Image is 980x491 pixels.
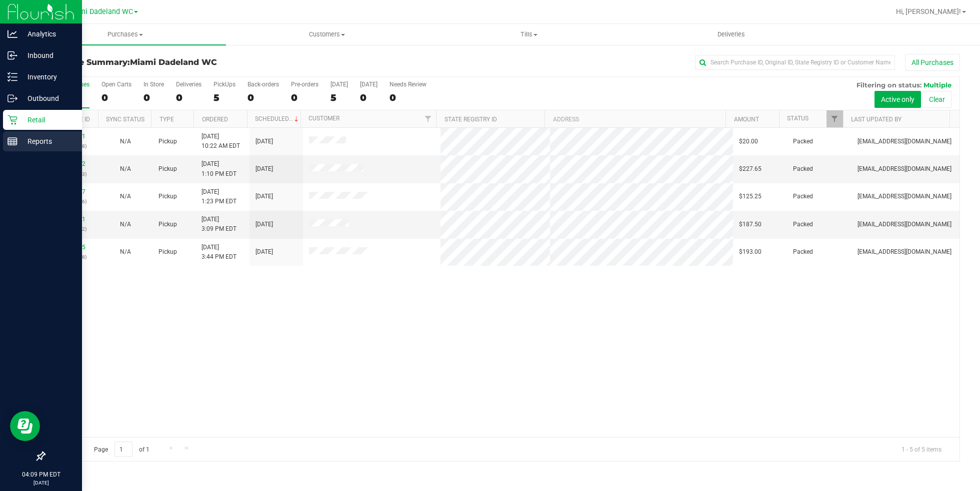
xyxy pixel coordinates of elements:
[114,442,132,457] input: 1
[120,138,131,145] span: Not Applicable
[120,248,131,255] span: Not Applicable
[255,247,273,257] span: [DATE]
[120,192,131,201] button: N/A
[24,24,226,45] a: Purchases
[255,115,300,122] a: Scheduled
[308,115,339,122] a: Customer
[734,116,759,123] a: Amount
[226,24,428,45] a: Customers
[143,92,164,103] div: 0
[389,92,426,103] div: 0
[17,49,77,61] p: Inbound
[120,220,131,229] button: N/A
[176,81,201,88] div: Deliveries
[428,24,630,45] a: Tills
[255,164,273,174] span: [DATE]
[428,30,629,39] span: Tills
[201,159,236,178] span: [DATE] 1:10 PM EDT
[101,81,131,88] div: Open Carts
[793,192,813,201] span: Packed
[739,192,761,201] span: $125.25
[247,81,279,88] div: Back-orders
[851,116,901,123] a: Last Updated By
[739,164,761,174] span: $227.65
[24,30,226,39] span: Purchases
[158,164,177,174] span: Pickup
[857,137,951,146] span: [EMAIL_ADDRESS][DOMAIN_NAME]
[201,132,240,151] span: [DATE] 10:22 AM EDT
[158,137,177,146] span: Pickup
[544,110,725,128] th: Address
[44,58,349,67] h3: Purchase Summary:
[17,71,77,83] p: Inventory
[57,216,85,223] a: 11989521
[247,92,279,103] div: 0
[630,24,832,45] a: Deliveries
[896,7,961,15] span: Hi, [PERSON_NAME]!
[739,220,761,229] span: $187.50
[143,81,164,88] div: In Store
[158,192,177,201] span: Pickup
[120,137,131,146] button: N/A
[66,7,133,16] span: Miami Dadeland WC
[922,91,951,108] button: Clear
[739,247,761,257] span: $193.00
[857,220,951,229] span: [EMAIL_ADDRESS][DOMAIN_NAME]
[857,247,951,257] span: [EMAIL_ADDRESS][DOMAIN_NAME]
[923,81,951,89] span: Multiple
[291,92,318,103] div: 0
[120,247,131,257] button: N/A
[7,72,17,82] inline-svg: Inventory
[106,116,144,123] a: Sync Status
[826,110,843,127] a: Filter
[704,30,758,39] span: Deliveries
[57,244,85,251] a: 11989845
[213,92,235,103] div: 5
[695,55,895,70] input: Search Purchase ID, Original ID, State Registry ID or Customer Name...
[360,92,377,103] div: 0
[17,135,77,147] p: Reports
[739,137,758,146] span: $20.00
[330,92,348,103] div: 5
[213,81,235,88] div: PickUps
[7,93,17,103] inline-svg: Outbound
[101,92,131,103] div: 0
[202,116,228,123] a: Ordered
[7,136,17,146] inline-svg: Reports
[793,247,813,257] span: Packed
[4,479,77,487] p: [DATE]
[17,28,77,40] p: Analytics
[856,81,921,89] span: Filtering on status:
[159,116,174,123] a: Type
[57,160,85,167] a: 11988572
[201,243,236,262] span: [DATE] 3:44 PM EDT
[201,187,236,206] span: [DATE] 1:23 PM EDT
[893,442,949,457] span: 1 - 5 of 5 items
[226,30,427,39] span: Customers
[255,192,273,201] span: [DATE]
[7,50,17,60] inline-svg: Inbound
[120,193,131,200] span: Not Applicable
[255,220,273,229] span: [DATE]
[874,91,921,108] button: Active only
[120,165,131,172] span: Not Applicable
[793,164,813,174] span: Packed
[57,133,85,140] a: 11987151
[7,115,17,125] inline-svg: Retail
[857,192,951,201] span: [EMAIL_ADDRESS][DOMAIN_NAME]
[389,81,426,88] div: Needs Review
[201,215,236,234] span: [DATE] 3:09 PM EDT
[158,220,177,229] span: Pickup
[10,411,40,441] iframe: Resource center
[360,81,377,88] div: [DATE]
[57,188,85,195] a: 11988667
[444,116,497,123] a: State Registry ID
[793,220,813,229] span: Packed
[857,164,951,174] span: [EMAIL_ADDRESS][DOMAIN_NAME]
[255,137,273,146] span: [DATE]
[17,114,77,126] p: Retail
[120,164,131,174] button: N/A
[120,221,131,228] span: Not Applicable
[176,92,201,103] div: 0
[905,54,960,71] button: All Purchases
